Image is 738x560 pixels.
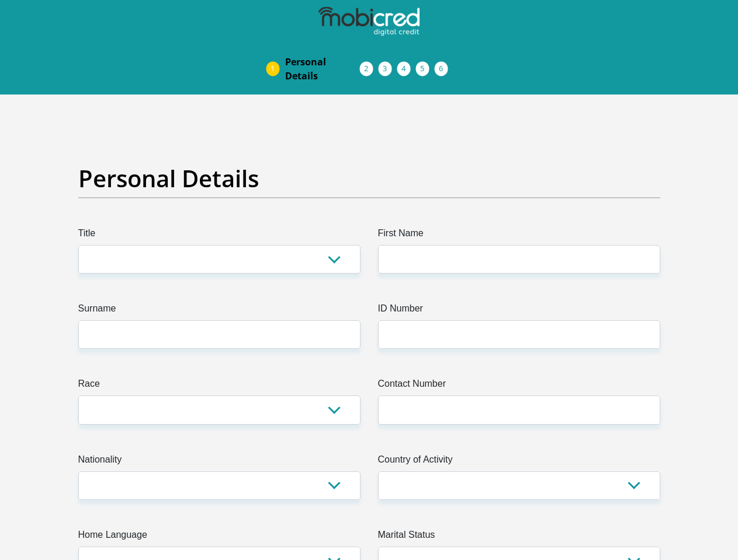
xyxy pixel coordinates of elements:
[378,245,660,274] input: First Name
[78,377,361,395] label: Race
[318,7,419,36] img: mobicred logo
[78,226,361,245] label: Title
[78,453,361,471] label: Nationality
[78,320,361,349] input: Surname
[378,302,660,320] label: ID Number
[78,302,361,320] label: Surname
[378,528,660,547] label: Marital Status
[378,226,660,245] label: First Name
[285,55,360,83] span: Personal Details
[378,320,660,349] input: ID Number
[378,453,660,471] label: Country of Activity
[78,164,660,192] h2: Personal Details
[378,395,660,424] input: Contact Number
[378,377,660,395] label: Contact Number
[78,528,361,547] label: Home Language
[276,50,369,87] a: PersonalDetails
